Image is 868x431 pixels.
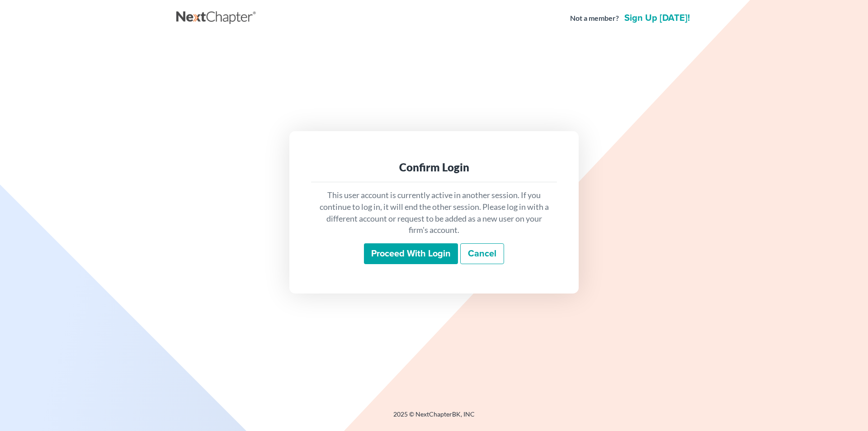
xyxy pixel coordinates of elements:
div: 2025 © NextChapterBK, INC [176,410,692,426]
div: Confirm Login [318,160,550,175]
strong: Not a member? [570,13,619,24]
a: Cancel [460,243,504,264]
input: Proceed with login [364,243,458,264]
a: Sign up [DATE]! [623,14,692,23]
p: This user account is currently active in another session. If you continue to log in, it will end ... [318,189,550,236]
